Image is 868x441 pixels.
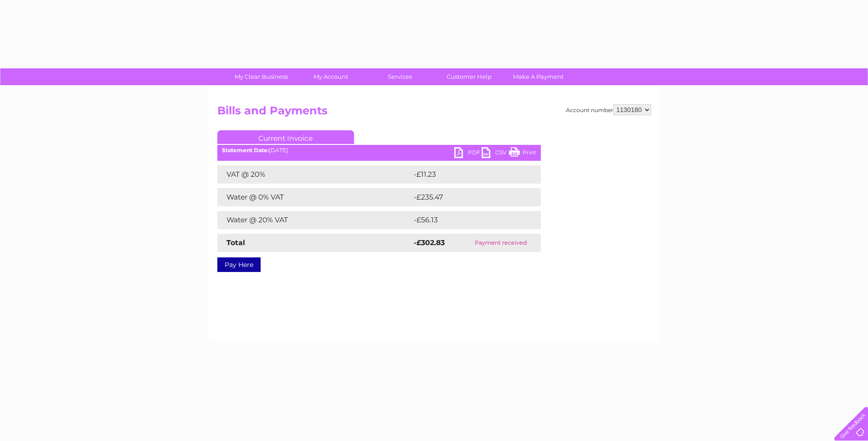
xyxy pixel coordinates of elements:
a: Services [362,68,437,85]
h2: Bills and Payments [217,104,651,122]
a: Make A Payment [501,68,576,85]
td: Payment received [461,234,540,252]
a: CSV [482,147,509,160]
strong: Total [226,238,245,247]
td: Water @ 0% VAT [217,188,411,206]
td: -£11.23 [411,165,522,184]
a: Current Invoice [217,130,354,144]
a: My Clear Business [224,68,299,85]
div: Account number [566,104,651,115]
b: Statement Date: [222,147,269,154]
a: Pay Here [217,257,261,272]
a: My Account [293,68,368,85]
a: PDF [454,147,482,160]
strong: -£302.83 [414,238,445,247]
div: [DATE] [217,147,541,154]
a: Print [509,147,536,160]
td: Water @ 20% VAT [217,211,411,229]
td: -£56.13 [411,211,523,229]
td: VAT @ 20% [217,165,411,184]
td: -£235.47 [411,188,525,206]
a: Customer Help [431,68,507,85]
